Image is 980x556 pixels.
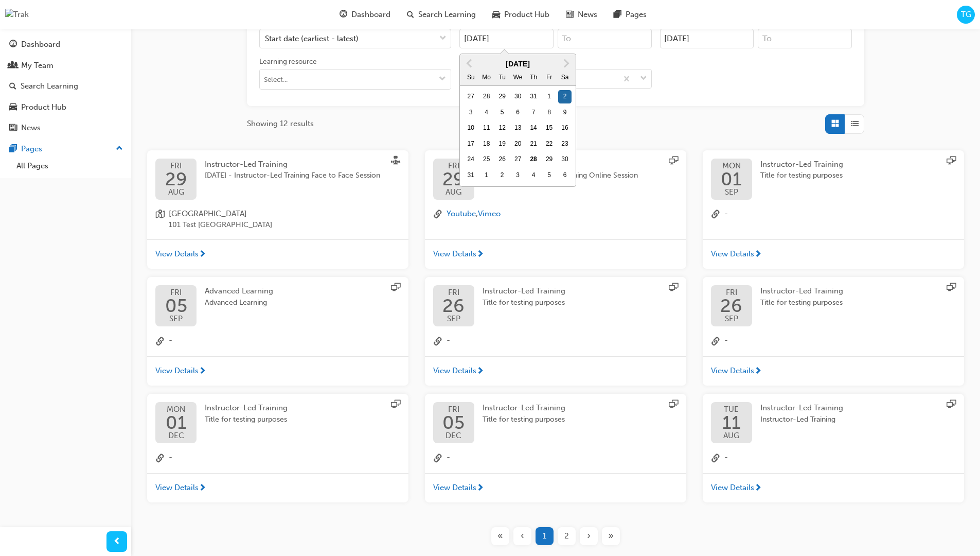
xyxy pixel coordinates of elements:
[464,121,477,135] div: Choose Sunday, August 10th, 2025
[147,150,408,269] button: FRI29AUGInstructor-Led Training[DATE] - Instructor-Led Training Face to Face Sessionlocation-icon...
[165,170,187,188] span: 29
[331,4,399,25] a: guage-iconDashboard
[407,8,414,21] span: search-icon
[399,4,484,25] a: search-iconSearch Learning
[495,106,509,119] div: Choose Tuesday, August 5th, 2025
[155,208,165,231] span: location-icon
[511,169,525,182] div: Choose Wednesday, September 3rd, 2025
[447,208,476,220] button: Youtube
[527,121,540,135] div: Choose Thursday, August 14th, 2025
[260,69,451,89] input: Learning resourcetoggle menu
[476,250,484,259] span: next-icon
[711,402,956,443] a: TUE11AUGInstructor-Led TrainingInstructor-Led Training
[722,432,741,440] span: AUG
[265,33,359,45] div: Start date (earliest - latest)
[165,162,187,170] span: FRI
[711,482,754,494] span: View Details
[703,277,964,386] button: FRI26SEPInstructor-Led TrainingTitle for testing purposeslink-icon-View Details
[480,153,493,166] div: Choose Monday, August 25th, 2025
[660,29,754,48] input: Enrollment cut off date
[669,399,678,411] span: sessionType_ONLINE_URL-icon
[205,403,288,412] span: Instructor-Led Training
[480,137,493,151] div: Choose Monday, August 18th, 2025
[4,33,127,140] button: DashboardMy TeamSearch LearningProduct HubNews
[155,159,400,200] a: FRI29AUGInstructor-Led Training[DATE] - Instructor-Led Training Face to Face Session
[259,57,317,67] div: Learning resource
[4,77,127,96] a: Search Learning
[497,530,503,542] span: «
[504,9,549,21] span: Product Hub
[669,283,678,294] span: sessionType_ONLINE_URL-icon
[147,239,408,269] a: View Details
[558,153,572,166] div: Choose Saturday, August 30th, 2025
[391,399,400,411] span: sessionType_ONLINE_URL-icon
[724,208,728,221] span: -
[442,289,465,297] span: FRI
[155,402,400,443] a: MON01DECInstructor-Led TrainingTitle for testing purposes
[831,118,839,130] span: Grid
[165,289,187,297] span: FRI
[166,406,187,413] span: MON
[442,188,465,196] span: AUG
[558,90,572,103] div: Choose Saturday, August 2nd, 2025
[4,140,127,159] button: Pages
[155,365,199,377] span: View Details
[4,98,127,117] a: Product Hub
[711,208,720,221] span: link-icon
[439,75,446,84] span: down-icon
[9,145,17,154] span: pages-icon
[155,208,400,231] a: location-icon[GEOGRAPHIC_DATA]101 Test [GEOGRAPHIC_DATA]
[476,367,484,376] span: next-icon
[464,137,477,151] div: Choose Sunday, August 17th, 2025
[484,4,558,25] a: car-iconProduct Hub
[720,289,742,297] span: FRI
[600,527,622,545] button: Last page
[425,150,686,269] button: FRI29AUGInstructor-Led Training[DATE] - Instructor-Led Training Online Sessionlink-iconYoutube,Vi...
[155,285,400,326] a: FRI05SEPAdvanced LearningAdvanced Learning
[9,103,17,112] span: car-icon
[463,89,573,183] div: month 2025-08
[495,90,509,103] div: Choose Tuesday, July 29th, 2025
[947,283,956,294] span: sessionType_ONLINE_URL-icon
[511,121,525,135] div: Choose Wednesday, August 13th, 2025
[578,527,600,545] button: Next page
[947,399,956,411] span: sessionType_ONLINE_URL-icon
[760,403,843,412] span: Instructor-Led Training
[558,4,605,25] a: news-iconNews
[464,106,477,119] div: Choose Sunday, August 3rd, 2025
[425,394,686,502] button: FRI05DECInstructor-Led TrainingTitle for testing purposeslink-icon-View Details
[760,297,843,309] span: Title for testing purposes
[527,71,540,84] div: Th
[558,169,572,182] div: Choose Saturday, September 6th, 2025
[116,142,123,155] span: up-icon
[556,527,578,545] button: Page 2
[433,402,678,443] a: FRI05DECInstructor-Led TrainingTitle for testing purposes
[433,335,442,348] span: link-icon
[155,335,165,348] span: link-icon
[483,286,565,296] span: Instructor-Led Training
[476,484,484,493] span: next-icon
[442,297,465,315] span: 26
[166,432,187,440] span: DEC
[165,315,187,323] span: SEP
[492,8,500,21] span: car-icon
[113,535,121,548] span: prev-icon
[433,365,476,377] span: View Details
[21,122,41,134] div: News
[578,9,597,21] span: News
[703,239,964,269] a: View Details
[460,58,576,70] div: [DATE]
[495,169,509,182] div: Choose Tuesday, September 2nd, 2025
[754,250,762,259] span: next-icon
[147,356,408,386] a: View Details
[558,137,572,151] div: Choose Saturday, August 23rd, 2025
[721,162,742,170] span: MON
[9,40,17,49] span: guage-icon
[199,484,206,493] span: next-icon
[724,335,728,348] span: -
[147,473,408,503] a: View Details
[480,71,493,84] div: Mo
[754,367,762,376] span: next-icon
[464,71,477,84] div: Su
[480,169,493,182] div: Choose Monday, September 1st, 2025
